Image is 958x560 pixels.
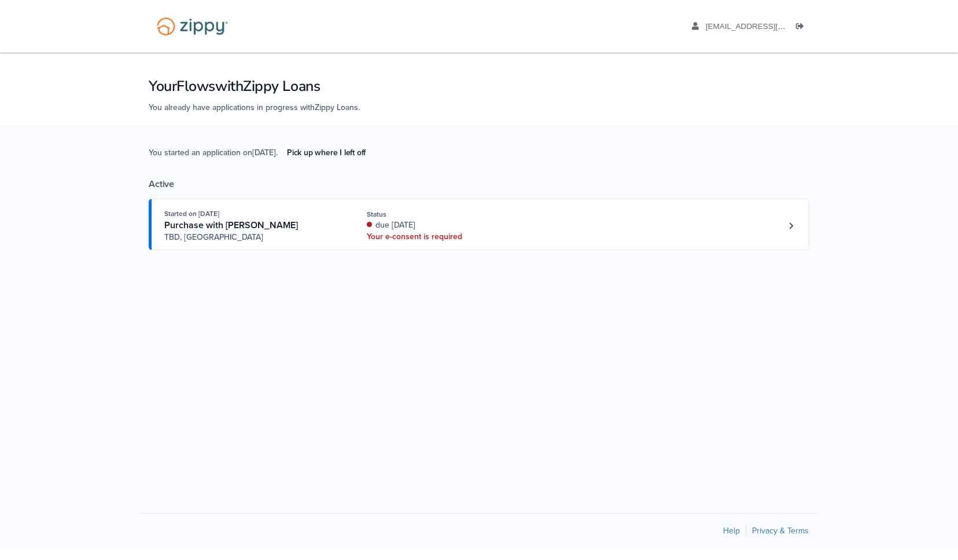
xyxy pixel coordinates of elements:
[149,178,809,190] div: Active
[796,22,809,34] a: Log out
[149,103,360,112] span: You already have applications in progress with Zippy Loans .
[723,526,740,536] a: Help
[149,199,809,250] a: Open loan 4207314
[706,22,838,31] span: kayncas2017@gmail.com
[149,76,809,96] h1: Your Flows with Zippy Loans
[752,526,809,536] a: Privacy & Terms
[782,217,799,235] a: Loan number 4207314
[149,147,375,178] span: You started an application on [DATE] .
[367,209,521,219] div: Status
[278,143,375,162] a: Pick up where I left off
[164,219,298,231] span: Purchase with [PERSON_NAME]
[164,232,341,243] span: TBD, [GEOGRAPHIC_DATA]
[367,231,521,243] div: Your e-consent is required
[149,12,235,41] img: Logo
[692,22,838,34] a: edit profile
[164,210,219,218] span: Started on [DATE]
[367,219,521,231] div: due [DATE]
